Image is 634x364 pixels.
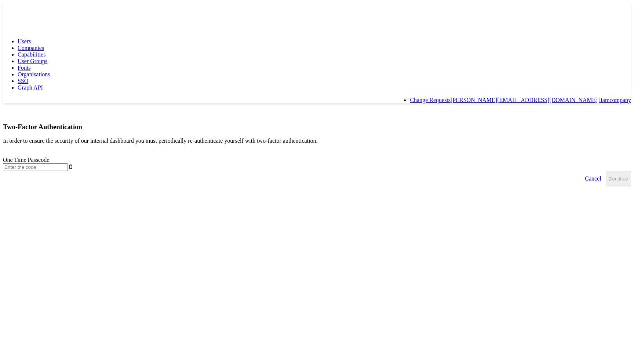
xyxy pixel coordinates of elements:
a: Fonts [18,65,31,71]
a: SSO [18,78,28,84]
a: Users [18,38,31,44]
label: One Time Passcode [3,157,49,163]
a: Graph API [18,84,43,91]
input: Enter the code [3,163,68,171]
a: User Groups [18,58,47,64]
p: In order to ensure the security of our internal dashboard you must periodically re-authenticate y... [3,138,631,144]
a: Organisations [18,71,50,77]
a: Companies [18,45,44,51]
h3: Two-Factor Authentication [3,123,631,131]
button: Continue [606,171,631,186]
a: Capabilities [18,51,45,58]
a: Change Requests [410,97,451,103]
a: liamcompany [599,97,631,103]
a: [PERSON_NAME][EMAIL_ADDRESS][DOMAIN_NAME] [451,97,598,103]
a: Cancel [580,171,605,186]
